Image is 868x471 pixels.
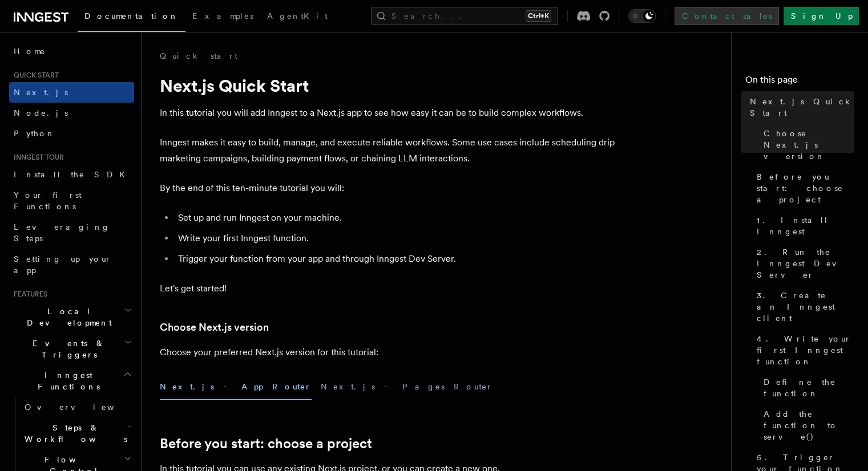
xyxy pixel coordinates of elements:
a: Quick start [160,50,237,62]
span: Your first Functions [14,190,82,211]
a: 3. Create an Inngest client [752,285,854,328]
h1: Next.js Quick Start [160,75,616,96]
a: 1. Install Inngest [752,210,854,242]
span: Choose Next.js version [764,128,854,162]
span: Local Development [9,306,124,328]
a: Node.js [9,103,134,123]
a: Overview [20,397,134,417]
a: Your first Functions [9,185,134,217]
span: Overview [25,403,142,412]
p: Inngest makes it easy to build, manage, and execute reliable workflows. Some use cases include sc... [160,135,616,167]
a: Leveraging Steps [9,217,134,249]
a: Define the function [759,372,854,404]
p: By the end of this ten-minute tutorial you will: [160,180,616,196]
a: Sign Up [784,7,859,25]
li: Write your first Inngest function. [175,230,616,246]
span: Features [9,290,47,299]
p: Choose your preferred Next.js version for this tutorial: [160,344,616,360]
span: Examples [192,11,253,21]
button: Next.js - App Router [160,374,312,400]
span: Inngest tour [9,153,64,162]
kbd: Ctrl+K [526,10,551,22]
button: Steps & Workflows [20,417,134,449]
a: Contact sales [675,7,779,25]
span: AgentKit [267,11,328,21]
a: Next.js [9,82,134,103]
span: Leveraging Steps [14,222,110,243]
span: Install the SDK [14,170,132,179]
span: Add the function to serve() [764,408,854,442]
a: Documentation [78,3,185,32]
button: Toggle dark mode [628,9,656,23]
span: Steps & Workflows [20,422,127,445]
a: Home [9,41,134,62]
span: Node.js [14,108,68,117]
button: Next.js - Pages Router [321,374,493,400]
span: Next.js Quick Start [750,96,854,119]
a: Before you start: choose a project [752,167,854,210]
span: 4. Write your first Inngest function [757,333,854,367]
span: Setting up your app [14,254,112,275]
button: Search...Ctrl+K [371,7,558,25]
a: Add the function to serve() [759,404,854,447]
span: Before you start: choose a project [757,171,854,205]
span: Documentation [84,11,179,21]
h4: On this page [745,73,854,91]
a: Before you start: choose a project [160,436,372,452]
span: Home [14,46,46,57]
span: Define the function [764,376,854,399]
a: AgentKit [260,3,334,31]
p: Let's get started! [160,281,616,297]
button: Events & Triggers [9,333,134,365]
a: 4. Write your first Inngest function [752,328,854,372]
span: 3. Create an Inngest client [757,290,854,324]
span: Events & Triggers [9,338,124,360]
span: 2. Run the Inngest Dev Server [757,246,854,281]
span: Quick start [9,71,59,80]
a: 2. Run the Inngest Dev Server [752,242,854,285]
span: 1. Install Inngest [757,214,854,237]
a: Examples [185,3,260,31]
a: Install the SDK [9,164,134,185]
li: Set up and run Inngest on your machine. [175,210,616,226]
button: Local Development [9,301,134,333]
a: Setting up your app [9,249,134,281]
p: In this tutorial you will add Inngest to a Next.js app to see how easy it can be to build complex... [160,105,616,121]
a: Python [9,123,134,144]
span: Inngest Functions [9,370,123,392]
a: Choose Next.js version [160,319,269,335]
li: Trigger your function from your app and through Inngest Dev Server. [175,251,616,267]
a: Choose Next.js version [759,123,854,167]
a: Next.js Quick Start [745,91,854,123]
span: Next.js [14,88,68,97]
span: Python [14,129,55,138]
button: Inngest Functions [9,365,134,397]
